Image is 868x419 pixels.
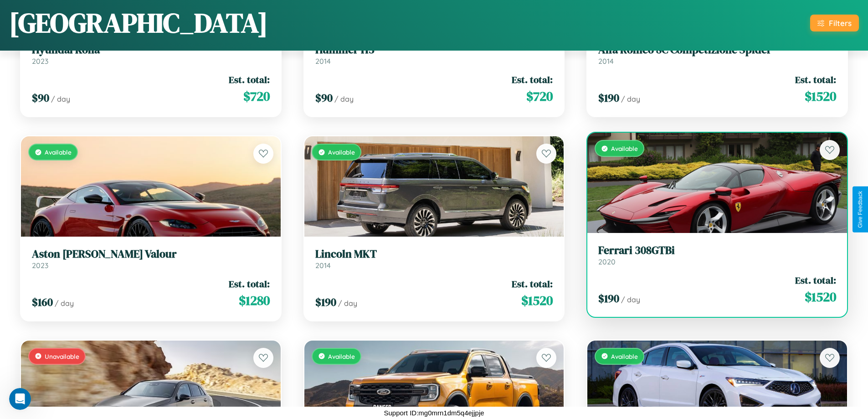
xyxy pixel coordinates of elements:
[229,277,270,290] span: Est. total:
[55,299,74,308] span: / day
[338,299,357,308] span: / day
[805,288,836,306] span: $ 1520
[315,261,331,270] span: 2014
[328,352,355,360] span: Available
[611,145,638,152] span: Available
[45,148,72,156] span: Available
[611,352,638,360] span: Available
[243,87,270,105] span: $ 720
[621,295,640,304] span: / day
[512,277,553,290] span: Est. total:
[598,57,614,66] span: 2014
[32,261,48,270] span: 2023
[857,191,863,228] div: Give Feedback
[598,244,836,266] a: Ferrari 308GTBi2020
[598,43,836,66] a: Alfa Romeo 8C Competizione Spider2014
[829,18,852,28] div: Filters
[526,87,553,105] span: $ 720
[315,43,553,66] a: Hummer H32014
[805,87,836,105] span: $ 1520
[51,94,70,103] span: / day
[810,15,859,31] button: Filters
[512,73,553,86] span: Est. total:
[32,43,270,66] a: Hyundai Kona2023
[598,244,836,257] h3: Ferrari 308GTBi
[334,94,354,103] span: / day
[32,295,53,310] span: $ 160
[32,248,270,261] h3: Aston [PERSON_NAME] Valour
[315,90,333,105] span: $ 90
[32,90,49,105] span: $ 90
[598,90,619,105] span: $ 190
[229,73,270,86] span: Est. total:
[795,73,836,86] span: Est. total:
[315,248,553,261] h3: Lincoln MKT
[9,388,31,410] iframe: Intercom live chat
[621,94,640,103] span: / day
[32,57,48,66] span: 2023
[32,248,270,270] a: Aston [PERSON_NAME] Valour2023
[598,257,616,266] span: 2020
[795,274,836,287] span: Est. total:
[239,291,270,310] span: $ 1280
[315,295,336,310] span: $ 190
[384,407,484,419] p: Support ID: mg0mrn1dm5q4ejjpje
[45,352,79,360] span: Unavailable
[315,248,553,270] a: Lincoln MKT2014
[598,291,619,306] span: $ 190
[328,148,355,156] span: Available
[315,57,331,66] span: 2014
[521,291,553,310] span: $ 1520
[598,43,836,57] h3: Alfa Romeo 8C Competizione Spider
[9,4,268,41] h1: [GEOGRAPHIC_DATA]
